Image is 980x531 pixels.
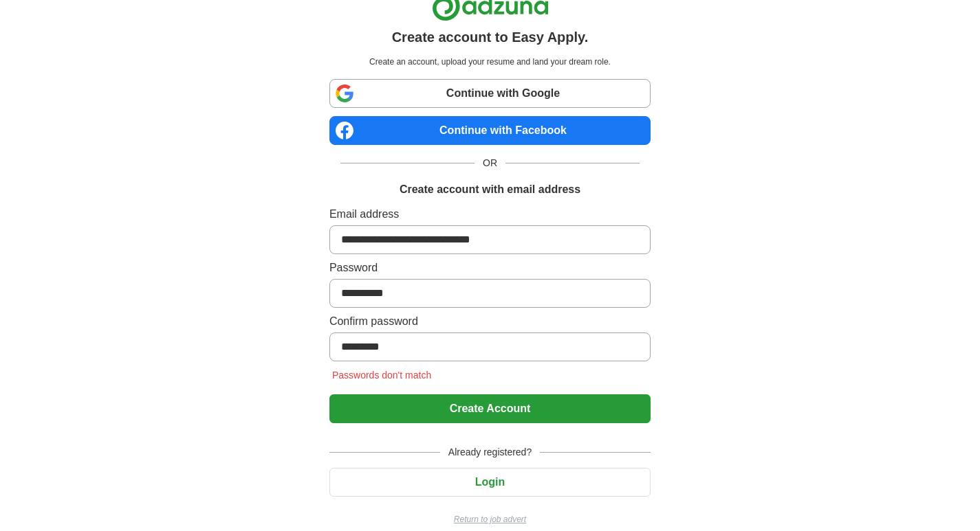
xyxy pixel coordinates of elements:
h1: Create account with email address [400,181,580,198]
h1: Create account to Easy Apply. [392,27,589,47]
span: Passwords don't match [329,370,434,381]
button: Login [329,468,651,497]
a: Continue with Google [329,79,651,108]
a: Return to job advert [329,513,651,526]
label: Confirm password [329,313,651,330]
p: Create an account, upload your resume and land your dream role. [332,56,648,68]
span: OR [475,156,505,170]
label: Password [329,260,651,276]
a: Login [329,476,651,488]
button: Create Account [329,394,651,423]
span: Already registered? [440,445,540,460]
label: Email address [329,206,651,223]
a: Continue with Facebook [329,116,651,145]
